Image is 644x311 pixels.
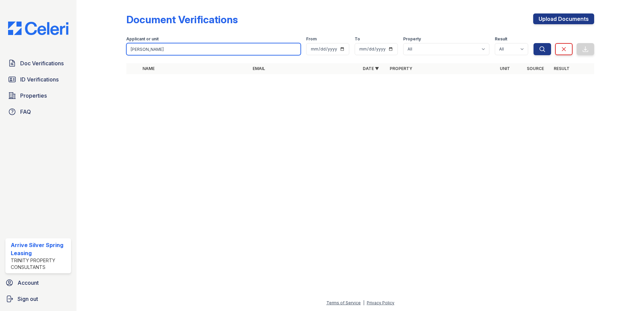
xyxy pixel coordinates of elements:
[3,276,74,289] a: Account
[390,66,412,71] a: Property
[20,75,59,83] span: ID Verifications
[18,295,38,303] span: Sign out
[554,66,570,71] a: Result
[126,36,159,42] label: Applicant or unit
[367,300,394,305] a: Privacy Policy
[20,59,64,67] span: Doc Verifications
[5,89,71,102] a: Properties
[18,279,39,287] span: Account
[126,43,301,55] input: Search by name, email, or unit number
[5,73,71,86] a: ID Verifications
[527,66,544,71] a: Source
[403,36,421,42] label: Property
[11,257,68,271] div: Trinity Property Consultants
[3,22,74,35] img: CE_Logo_Blue-a8612792a0a2168367f1c8372b55b34899dd931a85d93a1a3d3e32e68fde9ad4.png
[363,300,364,305] div: |
[20,108,31,116] span: FAQ
[253,66,265,71] a: Email
[5,105,71,118] a: FAQ
[326,300,361,305] a: Terms of Service
[142,66,155,71] a: Name
[306,36,317,42] label: From
[495,36,507,42] label: Result
[11,241,68,257] div: Arrive Silver Spring Leasing
[3,292,74,306] a: Sign out
[355,36,360,42] label: To
[533,13,594,24] a: Upload Documents
[20,92,47,100] span: Properties
[126,13,238,26] div: Document Verifications
[500,66,510,71] a: Unit
[5,57,71,70] a: Doc Verifications
[363,66,379,71] a: Date ▼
